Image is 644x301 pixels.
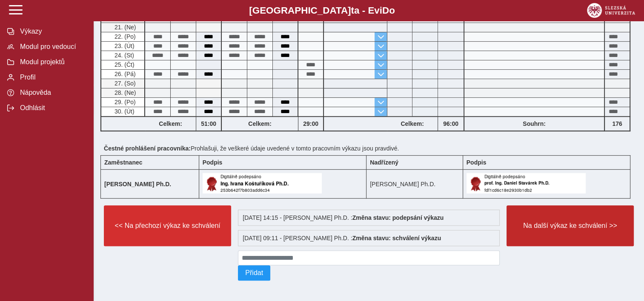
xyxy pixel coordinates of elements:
[514,222,627,230] span: Na další výkaz ke schválení >>
[196,120,221,127] b: 51:00
[238,210,500,226] div: [DATE] 14:15 - [PERSON_NAME] Ph.D. :
[104,181,171,187] b: [PERSON_NAME] Ph.D.
[104,205,231,246] button: << Na přechozí výkaz ke schválení
[366,170,463,199] td: [PERSON_NAME] Ph.D.
[145,120,196,127] b: Celkem:
[104,159,142,166] b: Zaměstnanec
[387,120,438,127] b: Celkem:
[113,89,136,96] span: 28. (Ne)
[438,120,464,127] b: 96:00
[17,89,86,97] span: Nápověda
[389,5,395,16] span: o
[17,104,86,112] span: Odhlásit
[203,173,322,193] img: Digitálně podepsáno uživatelem
[17,58,86,66] span: Modul projektů
[113,108,135,115] span: 30. (Út)
[523,120,546,127] b: Souhrn:
[222,120,298,127] b: Celkem:
[113,52,134,59] span: 24. (St)
[17,28,86,35] span: Výkazy
[587,3,635,18] img: logo_web_su.png
[113,43,135,49] span: 23. (Út)
[17,74,86,81] span: Profil
[605,120,630,127] b: 176
[113,61,135,68] span: 25. (Čt)
[17,43,86,51] span: Modul pro vedoucí
[113,99,136,105] span: 29. (Po)
[370,159,398,166] b: Nadřízený
[352,235,441,241] b: Změna stavu: schválení výkazu
[26,5,618,16] b: [GEOGRAPHIC_DATA] a - Evi
[467,173,586,193] img: Digitálně podepsáno uživatelem
[203,159,223,166] b: Podpis
[113,33,136,40] span: 22. (Po)
[352,214,444,221] b: Změna stavu: podepsání výkazu
[104,145,191,152] b: Čestné prohlášení pracovníka:
[507,205,634,246] button: Na další výkaz ke schválení >>
[238,230,500,246] div: [DATE] 09:11 - [PERSON_NAME] Ph.D. :
[113,71,136,77] span: 26. (Pá)
[351,5,354,16] span: t
[100,142,637,155] div: Prohlašuji, že veškeré údaje uvedené v tomto pracovním výkazu jsou pravdivé.
[382,5,389,16] span: D
[245,269,263,277] span: Přidat
[467,159,487,166] b: Podpis
[113,24,136,31] span: 21. (Ne)
[238,265,270,281] button: Přidat
[111,222,224,230] span: << Na přechozí výkaz ke schválení
[298,120,323,127] b: 29:00
[113,80,136,87] span: 27. (So)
